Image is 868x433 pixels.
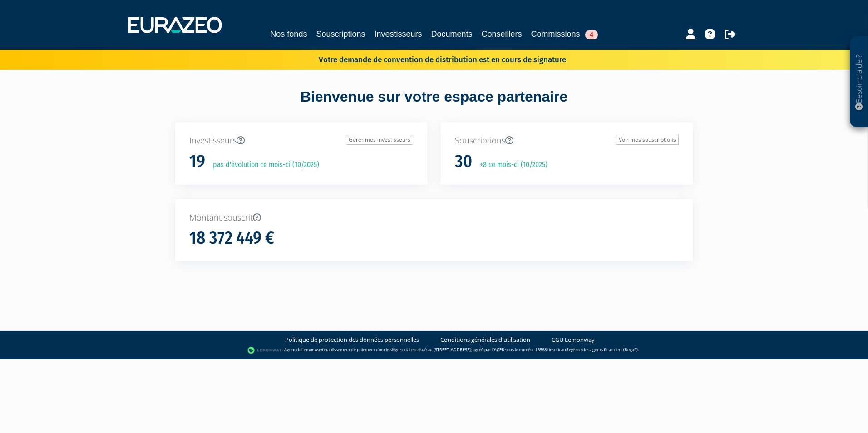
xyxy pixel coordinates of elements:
[482,28,522,40] a: Conseillers
[346,135,413,145] a: Gérer mes investisseurs
[292,52,566,65] p: Votre demande de convention de distribution est en cours de signature
[431,28,473,40] a: Documents
[301,347,322,353] a: Lemonway
[9,346,859,355] div: - Agent de (établissement de paiement dont le siège social est situé au [STREET_ADDRESS], agréé p...
[440,335,530,344] a: Conditions générales d'utilisation
[374,28,422,40] a: Investisseurs
[189,135,413,147] p: Investisseurs
[455,135,679,147] p: Souscriptions
[128,17,222,33] img: 1732889491-logotype_eurazeo_blanc_rvb.png
[189,229,274,248] h1: 18 372 449 €
[316,28,365,40] a: Souscriptions
[247,346,282,355] img: logo-lemonway.png
[854,41,864,123] p: Besoin d'aide ?
[189,212,679,224] p: Montant souscrit
[616,135,679,145] a: Voir mes souscriptions
[552,335,595,344] a: CGU Lemonway
[285,335,419,344] a: Politique de protection des données personnelles
[531,28,598,40] a: Commissions4
[455,152,472,171] h1: 30
[566,347,638,353] a: Registre des agents financiers (Regafi)
[473,160,547,170] p: +8 ce mois-ci (10/2025)
[270,28,307,40] a: Nos fonds
[189,152,205,171] h1: 19
[585,30,598,39] span: 4
[168,87,700,122] div: Bienvenue sur votre espace partenaire
[207,160,319,170] p: pas d'évolution ce mois-ci (10/2025)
